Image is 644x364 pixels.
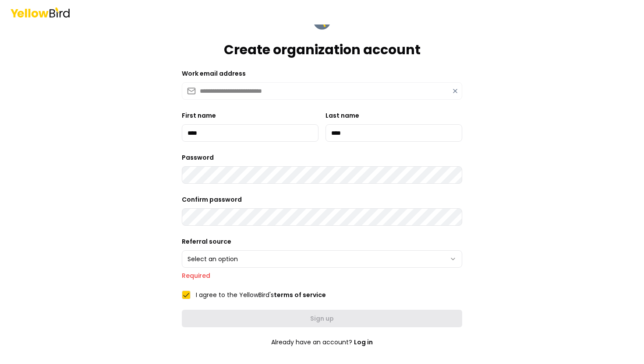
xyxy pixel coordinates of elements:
a: terms of service [274,290,326,299]
label: Confirm password [182,195,242,204]
label: Work email address [182,69,246,78]
p: Required [182,271,462,280]
h1: Create organization account [224,42,421,58]
label: Password [182,153,214,162]
p: Already have an account? [182,338,462,346]
label: First name [182,111,216,120]
label: Last name [326,111,359,120]
a: Log in [354,338,373,346]
label: Referral source [182,237,231,246]
label: I agree to the YellowBird's [196,292,326,298]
